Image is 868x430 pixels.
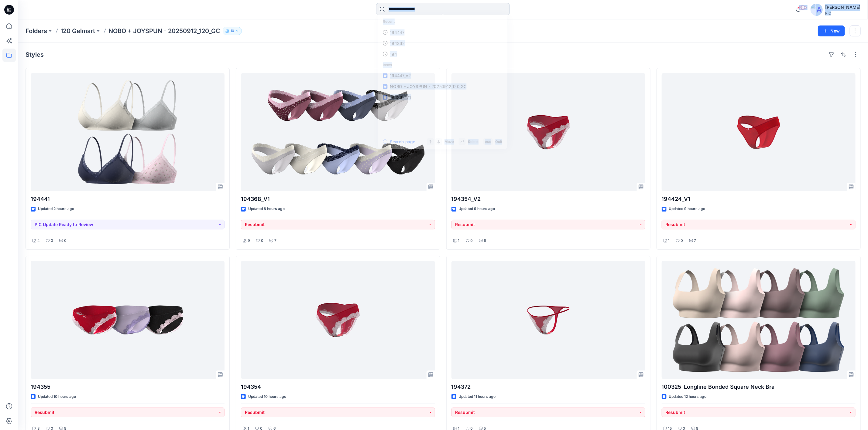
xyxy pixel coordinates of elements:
[681,238,683,244] p: 0
[825,11,860,15] div: PIC
[694,238,696,244] p: 7
[390,95,411,100] span: 194362_V1
[223,27,242,35] button: 10
[31,383,225,391] p: 194355
[38,206,74,212] p: Updated 2 hours ago
[484,238,486,244] p: 6
[241,195,435,203] p: 194368_V1
[662,195,856,203] p: 194424_V1
[274,238,276,244] p: 7
[37,238,40,244] p: 4
[458,238,460,244] p: 1
[662,261,856,379] a: 100325_Longline Bonded Square Neck Bra
[379,27,506,38] a: 194447
[390,84,467,89] span: NOBO + JOYSPUN - 20250912_120_GC
[468,139,479,145] p: Select
[248,238,250,244] p: 9
[451,261,645,379] a: 194372
[261,238,263,244] p: 0
[26,51,44,58] h4: Styles
[390,40,405,46] p: 194362
[444,139,454,145] p: Move
[64,238,67,244] p: 0
[51,238,53,244] p: 0
[379,16,506,27] p: Recent
[31,73,225,191] a: 194441
[798,5,807,10] span: 99+
[379,38,506,49] a: 194362
[451,383,645,391] p: 194372
[451,195,645,203] p: 194354_V2
[390,29,405,35] p: 194447
[60,27,95,35] a: 120 Gelmart
[379,81,506,92] a: NOBO + JOYSPUN - 20250912_120_GC
[471,238,473,244] p: 0
[811,4,823,16] img: avatar
[818,25,845,36] button: New
[248,394,286,400] p: Updated 10 hours ago
[379,59,506,70] p: Items
[248,206,285,212] p: Updated 8 hours ago
[26,27,47,35] a: Folders
[379,49,506,59] a: 194
[241,261,435,379] a: 194354
[451,73,645,191] a: 194354_V2
[662,383,856,391] p: 100325_Longline Bonded Square Neck Bra
[383,138,415,145] button: Search page
[390,73,411,78] span: 194447_V2
[108,27,220,35] p: NOBO + JOYSPUN - 20250912_120_GC
[669,206,705,212] p: Updated 9 hours ago
[230,28,234,34] p: 10
[485,139,491,145] p: esc
[241,383,435,391] p: 194354
[662,73,856,191] a: 194424_V1
[459,394,496,400] p: Updated 11 hours ago
[31,261,225,379] a: 194355
[669,394,707,400] p: Updated 12 hours ago
[31,195,225,203] p: 194441
[38,394,76,400] p: Updated 10 hours ago
[390,51,397,57] p: 194
[825,4,860,11] div: [PERSON_NAME]
[379,70,506,81] a: 194447_V2
[668,238,670,244] p: 1
[379,92,506,103] a: 194362_V1
[241,73,435,191] a: 194368_V1
[495,139,502,145] p: Quit
[459,206,495,212] p: Updated 9 hours ago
